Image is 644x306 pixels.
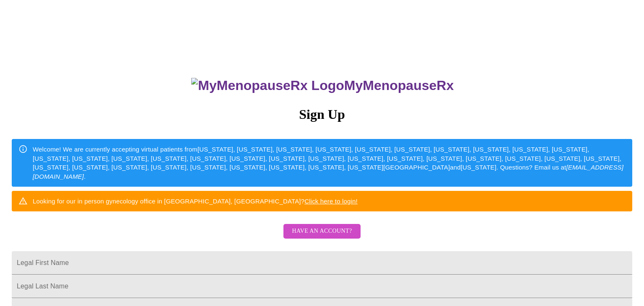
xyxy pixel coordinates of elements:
[283,224,360,239] button: Have an account?
[292,226,352,237] span: Have an account?
[33,141,626,184] div: Welcome! We are currently accepting virtual patients from [US_STATE], [US_STATE], [US_STATE], [US...
[13,78,633,93] h3: MyMenopauseRx
[191,78,344,93] img: MyMenopauseRx Logo
[33,164,623,180] em: [EMAIL_ADDRESS][DOMAIN_NAME]
[33,193,358,209] div: Looking for our in person gynecology office in [GEOGRAPHIC_DATA], [GEOGRAPHIC_DATA]?
[304,198,358,205] a: Click here to login!
[281,233,362,240] a: Have an account?
[12,107,632,122] h3: Sign Up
